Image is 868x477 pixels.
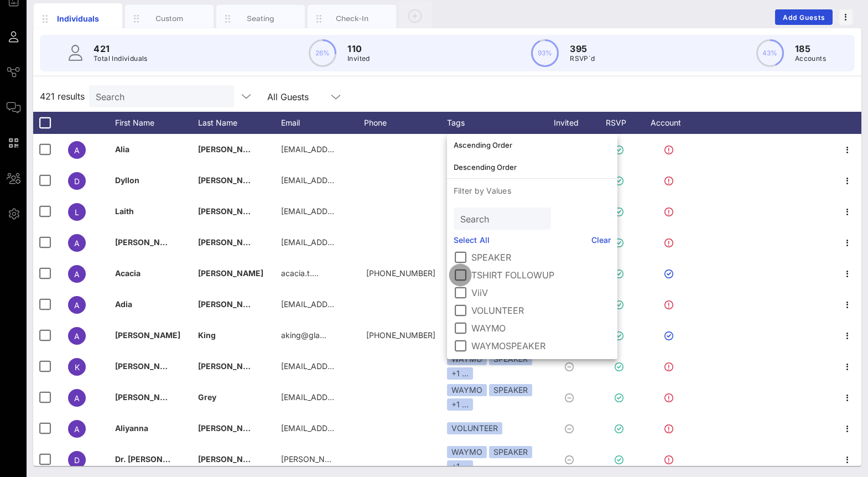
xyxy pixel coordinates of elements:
[115,206,134,216] span: Laith
[281,454,478,464] span: [PERSON_NAME][EMAIL_ADDRESS][DOMAIN_NAME]
[115,237,180,247] span: [PERSON_NAME]
[364,112,447,134] div: Phone
[328,13,377,24] div: Check-In
[93,53,148,64] p: Total Individuals
[447,446,487,458] div: WAYMO
[641,112,701,134] div: Account
[198,299,263,309] span: [PERSON_NAME]
[198,175,263,185] span: [PERSON_NAME]
[489,353,532,365] div: SPEAKER
[447,112,541,134] div: Tags
[447,398,473,411] div: +1 ...
[454,234,490,246] a: Select All
[236,13,285,24] div: Seating
[775,9,833,25] button: Add Guests
[281,423,414,433] span: [EMAIL_ADDRESS][DOMAIN_NAME]
[74,239,80,248] span: A
[347,42,370,55] p: 110
[471,340,611,351] label: WAYMOSPEAKER
[281,237,414,247] span: [EMAIL_ADDRESS][DOMAIN_NAME]
[447,422,502,434] div: VOLUNTEER
[115,454,193,464] span: Dr. [PERSON_NAME]
[454,141,611,149] div: Ascending Order
[281,144,414,154] span: [EMAIL_ADDRESS][DOMAIN_NAME]
[74,177,80,186] span: D
[281,112,364,134] div: Email
[471,287,611,298] label: ViiV
[281,392,414,402] span: [EMAIL_ADDRESS][DOMAIN_NAME]
[795,42,826,55] p: 185
[115,175,139,185] span: Dyllon
[447,460,473,473] div: +1 ...
[74,424,80,434] span: A
[281,361,414,371] span: [EMAIL_ADDRESS][DOMAIN_NAME]
[489,446,532,458] div: SPEAKER
[74,146,80,155] span: A
[74,300,80,310] span: A
[782,13,826,22] span: Add Guests
[74,269,80,279] span: A
[281,299,414,309] span: [EMAIL_ADDRESS][DOMAIN_NAME]
[54,13,103,24] div: Individuals
[75,362,80,372] span: K
[198,392,216,402] span: Grey
[198,423,263,433] span: [PERSON_NAME]
[471,323,611,334] label: WAYMO
[115,361,180,371] span: [PERSON_NAME]
[198,237,263,247] span: [PERSON_NAME]
[267,92,309,102] div: All Guests
[74,331,80,341] span: A
[366,330,435,340] span: +12025100251
[281,206,414,216] span: [EMAIL_ADDRESS][DOMAIN_NAME]
[447,367,473,380] div: +1 ...
[74,393,80,403] span: A
[281,175,414,185] span: [EMAIL_ADDRESS][DOMAIN_NAME]
[447,384,487,396] div: WAYMO
[115,299,132,309] span: Adia
[145,13,194,24] div: Custom
[447,353,487,365] div: WAYMO
[454,163,611,172] div: Descending Order
[489,384,532,396] div: SPEAKER
[570,42,595,55] p: 395
[198,112,281,134] div: Last Name
[74,455,80,465] span: D
[591,234,611,246] a: Clear
[198,144,263,154] span: [PERSON_NAME]
[198,268,263,278] span: [PERSON_NAME]
[471,305,611,316] label: VOLUNTEER
[261,85,349,107] div: All Guests
[75,208,79,217] span: L
[447,179,617,203] p: Filter by Values
[198,206,263,216] span: [PERSON_NAME]
[198,454,263,464] span: [PERSON_NAME]
[471,252,611,263] label: SPEAKER
[40,90,85,103] span: 421 results
[115,112,198,134] div: First Name
[115,268,141,278] span: Acacia
[347,53,370,64] p: Invited
[93,42,148,55] p: 421
[115,330,180,340] span: [PERSON_NAME]
[602,112,641,134] div: RSVP
[198,330,216,340] span: King
[281,258,319,289] p: acacia.t.…
[541,112,602,134] div: Invited
[281,320,326,351] p: aking@gla…
[570,53,595,64] p: RSVP`d
[366,268,435,278] span: +12016391615
[795,53,826,64] p: Accounts
[471,269,611,281] label: TSHIRT FOLLOWUP
[115,423,148,433] span: Aliyanna
[115,144,129,154] span: Alia
[115,392,180,402] span: [PERSON_NAME]
[198,361,263,371] span: [PERSON_NAME]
